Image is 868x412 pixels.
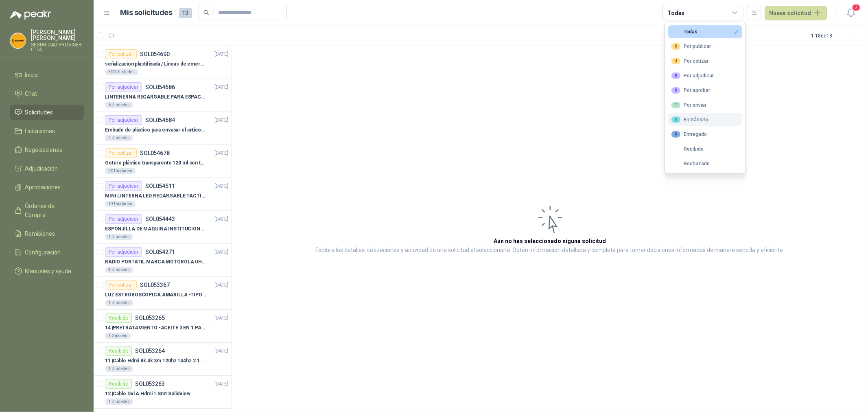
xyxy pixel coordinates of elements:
[668,142,742,156] button: Recibido
[668,25,742,38] button: Todas
[25,229,55,238] span: Remisiones
[25,267,72,276] span: Manuales y ayuda
[105,102,133,108] div: 6 Unidades
[140,282,170,288] p: SOL053367
[668,157,742,170] button: Rechazado
[214,347,228,355] p: [DATE]
[105,333,131,339] div: 1 Galones
[135,381,165,387] p: SOL053263
[25,202,76,219] span: Órdenes de Compra
[671,43,680,50] div: 0
[214,380,228,388] p: [DATE]
[105,300,133,306] div: 1 Unidades
[105,168,136,174] div: 20 Unidades
[145,216,175,222] p: SOL054443
[145,117,175,123] p: SOL054684
[25,89,37,98] span: Chat
[668,84,742,97] button: 0Por aprobar
[105,60,206,68] p: señalizacion plastificada / Líneas de emergencia
[94,178,232,211] a: Por adjudicarSOL054511[DATE] MINI LINTERNA LED RECARGABLE TACTICA19 Unidades
[105,366,133,372] div: 1 Unidades
[105,115,142,125] div: Por adjudicar
[94,343,232,376] a: RecibidoSOL053264[DATE] 11 |Cable Hdmi 8k 4k 3m 120hz 144hz 2.1 Alta Velocidad1 Unidades
[105,201,136,207] div: 19 Unidades
[105,357,206,365] p: 11 | Cable Hdmi 8k 4k 3m 120hz 144hz 2.1 Alta Velocidad
[105,49,137,59] div: Por cotizar
[25,164,58,173] span: Adjudicación
[94,376,232,409] a: RecibidoSOL053263[DATE] 12 |Cable Dvi A Hdmi 1.8mt Solidview1 Unidades
[94,277,232,310] a: Por cotizarSOL053367[DATE] LUZ ESTROBOSCOPICA AMARILLA -TIPO BALIZA1 Unidades
[145,249,175,255] p: SOL054271
[105,399,133,405] div: 1 Unidades
[10,142,84,158] a: Negociaciones
[316,245,785,255] p: Explora los detalles, cotizaciones y actividad de una solicitud al seleccionarla. Obtén informaci...
[25,248,61,257] span: Configuración
[179,8,192,18] span: 13
[105,93,206,101] p: LINTENERNA RECARGABLE PARA ESPACIOS ABIERTOS 100-120MTS
[25,108,53,117] span: Solicitudes
[668,113,742,126] button: 0En tránsito
[671,58,708,64] div: Por cotizar
[214,83,228,91] p: [DATE]
[10,10,51,20] img: Logo peakr
[105,69,138,75] div: 500 Unidades
[94,211,232,244] a: Por adjudicarSOL054443[DATE] ESPONJILLA DE MAQUINA INSTITUCIONAL-NEGRA X 12 UNIDADES1 Unidades
[105,247,142,257] div: Por adjudicar
[94,46,232,79] a: Por cotizarSOL054690[DATE] señalizacion plastificada / Líneas de emergencia500 Unidades
[31,29,84,41] p: [PERSON_NAME] [PERSON_NAME]
[671,102,706,108] div: Por enviar
[10,180,84,195] a: Aprobaciones
[671,43,711,50] div: Por publicar
[25,127,55,136] span: Licitaciones
[10,105,84,120] a: Solicitudes
[105,214,142,224] div: Por adjudicar
[667,9,684,18] div: Todas
[105,126,206,134] p: Embudo de plástico para envasar el anticorrosivo / lubricante
[214,50,228,58] p: [DATE]
[214,281,228,289] p: [DATE]
[105,346,132,356] div: Recibido
[105,267,133,273] div: 4 Unidades
[145,84,175,90] p: SOL054686
[105,82,142,92] div: Por adjudicar
[105,159,206,167] p: Gotero plástico transparente 120 ml con tapa de seguridad
[105,148,137,158] div: Por cotizar
[10,226,84,241] a: Remisiones
[94,112,232,145] a: Por adjudicarSOL054684[DATE] Embudo de plástico para envasar el anticorrosivo / lubricante2 Unidades
[671,58,680,64] div: 4
[105,313,132,323] div: Recibido
[671,102,680,108] div: 1
[203,10,209,15] span: search
[214,248,228,256] p: [DATE]
[668,69,742,82] button: 8Por adjudicar
[140,150,170,156] p: SOL054678
[31,42,84,52] p: SEGURIDAD PROVISER LTDA
[214,182,228,190] p: [DATE]
[671,116,708,123] div: En tránsito
[105,280,137,290] div: Por cotizar
[140,51,170,57] p: SOL054690
[671,131,680,138] div: 0
[25,70,38,79] span: Inicio
[10,67,84,83] a: Inicio
[25,145,63,154] span: Negociaciones
[25,183,61,192] span: Aprobaciones
[145,183,175,189] p: SOL054511
[135,348,165,354] p: SOL053264
[671,72,714,79] div: Por adjudicar
[671,161,710,167] div: Rechazado
[852,4,861,11] span: 7
[10,245,84,260] a: Configuración
[10,161,84,176] a: Adjudicación
[671,146,704,152] div: Recibido
[105,324,206,332] p: 14 | PRETRATAMIENTO -ACEITE 3 EN 1 PARA ARMAMENTO
[105,390,190,398] p: 12 | Cable Dvi A Hdmi 1.8mt Solidview
[94,79,232,112] a: Por adjudicarSOL054686[DATE] LINTENERNA RECARGABLE PARA ESPACIOS ABIERTOS 100-120MTS6 Unidades
[105,379,132,389] div: Recibido
[671,131,707,138] div: Entregado
[671,87,680,94] div: 0
[668,40,742,53] button: 0Por publicar
[105,291,206,299] p: LUZ ESTROBOSCOPICA AMARILLA -TIPO BALIZA
[214,149,228,157] p: [DATE]
[214,116,228,124] p: [DATE]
